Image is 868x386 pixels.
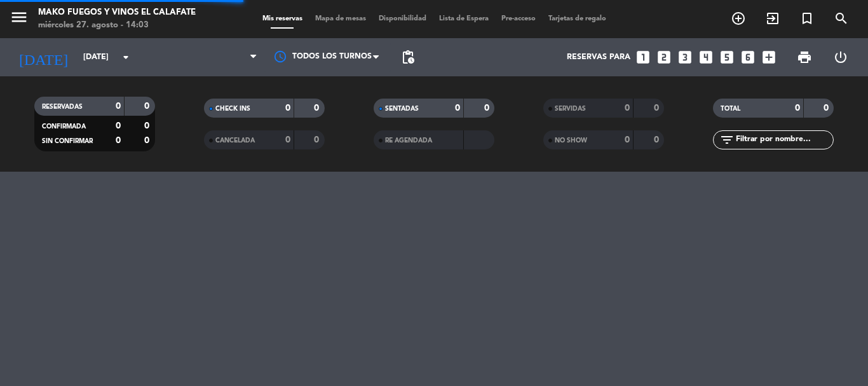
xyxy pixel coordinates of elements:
[719,132,735,148] i: filter_list
[719,49,735,65] i: looks_5
[215,137,255,144] span: CANCELADA
[10,43,77,71] i: [DATE]
[735,133,833,147] input: Filtrar por nombre...
[116,102,121,111] strong: 0
[542,15,613,22] span: Tarjetas de regalo
[834,11,849,26] i: search
[144,136,152,145] strong: 0
[698,49,714,65] i: looks_4
[385,106,419,112] span: SENTADAS
[10,8,29,27] i: menu
[314,135,322,144] strong: 0
[144,121,152,130] strong: 0
[555,106,586,112] span: SERVIDAS
[38,19,196,32] div: miércoles 27. agosto - 14:03
[797,50,812,65] span: print
[822,38,858,76] div: LOG OUT
[635,49,651,65] i: looks_one
[765,11,780,26] i: exit_to_app
[567,53,630,62] span: Reservas para
[42,123,86,130] span: CONFIRMADA
[42,138,93,144] span: SIN CONFIRMAR
[455,104,460,113] strong: 0
[116,121,121,130] strong: 0
[484,104,492,113] strong: 0
[38,6,196,19] div: Mako Fuegos y Vinos El Calafate
[833,50,848,65] i: power_settings_new
[555,137,587,144] span: NO SHOW
[309,15,372,22] span: Mapa de mesas
[625,104,630,113] strong: 0
[215,106,250,112] span: CHECK INS
[144,102,152,111] strong: 0
[372,15,433,22] span: Disponibilidad
[256,15,309,22] span: Mis reservas
[495,15,542,22] span: Pre-acceso
[740,49,756,65] i: looks_6
[731,11,746,26] i: add_circle_outline
[285,135,290,144] strong: 0
[799,11,815,26] i: turned_in_not
[654,135,661,144] strong: 0
[824,104,831,113] strong: 0
[116,136,121,145] strong: 0
[654,104,661,113] strong: 0
[314,104,322,113] strong: 0
[400,50,416,65] span: pending_actions
[433,15,495,22] span: Lista de Espera
[656,49,672,65] i: looks_two
[285,104,290,113] strong: 0
[10,8,29,31] button: menu
[118,50,133,65] i: arrow_drop_down
[795,104,800,113] strong: 0
[721,106,740,112] span: TOTAL
[385,137,432,144] span: RE AGENDADA
[677,49,693,65] i: looks_3
[42,104,83,110] span: RESERVADAS
[761,49,777,65] i: add_box
[625,135,630,144] strong: 0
